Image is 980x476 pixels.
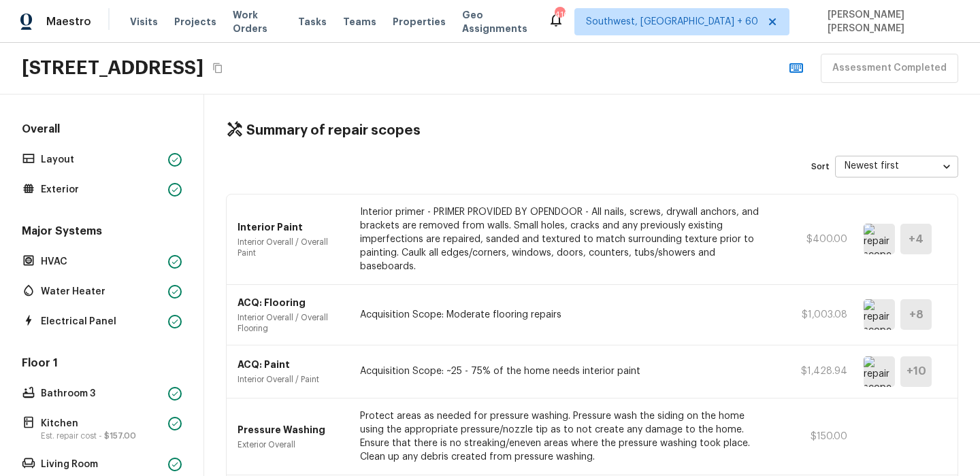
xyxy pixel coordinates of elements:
span: Teams [343,15,376,29]
p: $1,428.94 [786,364,847,378]
h5: + 8 [909,307,924,322]
span: Tasks [298,17,327,27]
span: Southwest, [GEOGRAPHIC_DATA] + 60 [586,15,758,29]
p: Sort [811,161,830,172]
img: repair scope asset [864,356,895,387]
h5: + 4 [909,232,924,247]
p: $400.00 [786,233,847,246]
div: Newest first [835,148,958,184]
p: Interior Overall / Paint [238,374,344,385]
span: Maestro [46,15,91,29]
span: $157.00 [104,432,136,440]
p: Interior Overall / Overall Paint [238,237,344,258]
h5: Overall [19,122,184,139]
span: Properties [393,15,446,29]
p: Est. repair cost - [41,430,163,441]
h5: + 10 [906,364,926,379]
p: Protect areas as needed for pressure washing. Pressure wash the siding on the home using the appr... [360,409,770,464]
p: Exterior Overall [238,439,344,450]
span: Visits [130,15,158,29]
img: repair scope asset [864,299,895,330]
h5: Major Systems [19,224,184,241]
p: Acquisition Scope: Moderate flooring repairs [360,308,770,322]
p: Kitchen [41,417,163,430]
p: Electrical Panel [41,315,163,328]
button: Copy Address [209,59,227,77]
p: Interior Paint [238,220,344,234]
p: Layout [41,153,163,167]
p: Living Room [41,458,163,471]
p: ACQ: Flooring [238,296,344,309]
h4: Summary of repair scopes [246,122,421,139]
p: Pressure Washing [238,423,344,437]
img: repair scope asset [864,224,895,254]
div: 410 [555,8,564,22]
span: Geo Assignments [462,8,532,35]
span: Work Orders [233,8,282,35]
h2: [STREET_ADDRESS] [22,56,203,80]
p: HVAC [41,255,163,269]
span: [PERSON_NAME] [PERSON_NAME] [822,8,960,35]
p: Exterior [41,183,163,197]
p: Interior Overall / Overall Flooring [238,312,344,334]
p: Interior primer - PRIMER PROVIDED BY OPENDOOR - All nails, screws, drywall anchors, and brackets ... [360,205,770,273]
p: ACQ: Paint [238,358,344,371]
p: $150.00 [786,430,847,443]
p: $1,003.08 [786,308,847,322]
p: Acquisition Scope: ~25 - 75% of the home needs interior paint [360,364,770,378]
h5: Floor 1 [19,356,184,373]
span: Projects [174,15,216,29]
p: Bathroom 3 [41,387,163,401]
p: Water Heater [41,285,163,299]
